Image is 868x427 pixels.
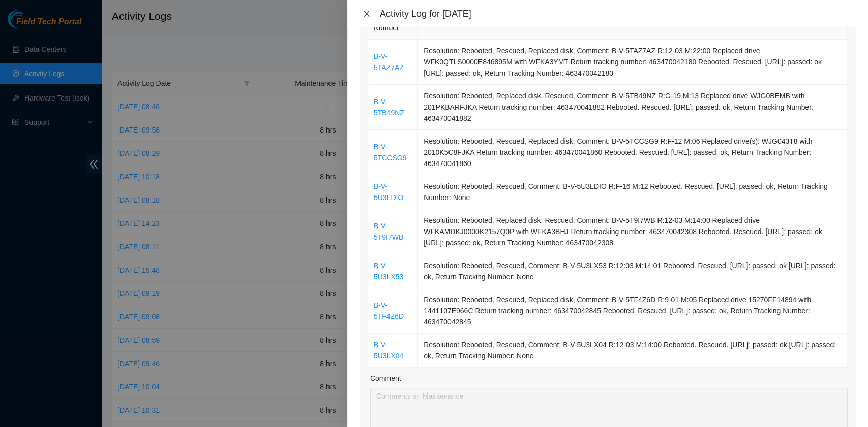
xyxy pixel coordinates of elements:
[374,222,403,241] a: B-V-5T9I7WB
[418,175,848,209] td: Resolution: Rebooted, Rescued, Comment: B-V-5U3LDIO R:F-16 M:12 Rebooted. Rescued. [URL]: passed:...
[418,254,848,288] td: Resolution: Rebooted, Rescued, Comment: B-V-5U3LX53 R:12:03 M:14:01 Rebooted. Rescued. [URL]: pas...
[374,261,403,281] a: B-V-5U3LX53
[418,209,848,254] td: Resolution: Rebooted, Replaced disk, Rescued, Comment: B-V-5T9I7WB R:12-03 M:14:00 Replaced drive...
[363,10,371,18] span: close
[418,334,848,368] td: Resolution: Rebooted, Rescued, Comment: B-V-5U3LX04 R:12-03 M:14:00 Rebooted. Rescued. [URL]: pas...
[374,301,404,320] a: B-V-5TF4Z6D
[418,40,848,85] td: Resolution: Rebooted, Rescued, Replaced disk, Comment: B-V-5TAZ7AZ R:12-03 M:22:00 Replaced drive...
[374,143,407,162] a: B-V-5TCCSG9
[374,341,403,360] a: B-V-5U3LX04
[380,8,856,19] div: Activity Log for [DATE]
[360,9,374,19] button: Close
[374,97,404,117] a: B-V-5TB49NZ
[418,288,848,334] td: Resolution: Rebooted, Rescued, Replaced disk, Comment: B-V-5TF4Z6D R:9-01 M:05 Replaced drive 152...
[370,373,401,384] label: Comment
[374,182,403,202] a: B-V-5U3LDIO
[418,85,848,130] td: Resolution: Rebooted, Replaced disk, Rescued, Comment: B-V-5TB49NZ R:G-19 M:13 Replaced drive WJG...
[418,130,848,175] td: Resolution: Rebooted, Rescued, Replaced disk, Comment: B-V-5TCCSG9 R:F-12 M:06 Replaced drive(s):...
[374,52,404,72] a: B-V-5TAZ7AZ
